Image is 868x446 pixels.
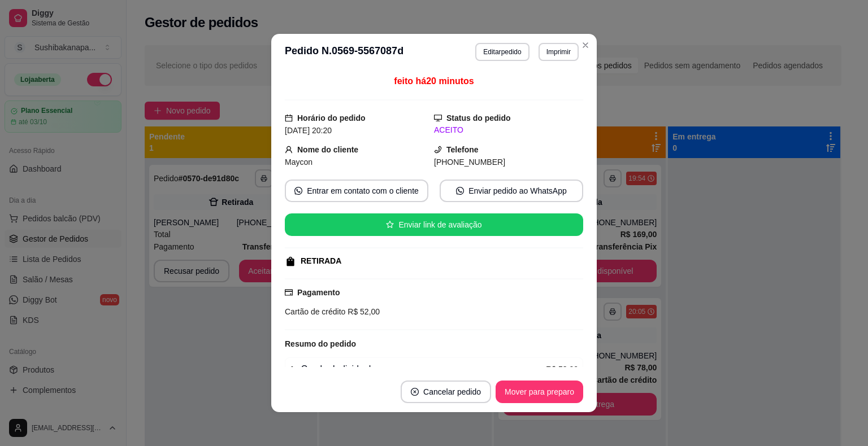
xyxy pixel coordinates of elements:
[294,187,302,195] span: whats-app
[475,43,529,61] button: Editarpedido
[401,381,491,403] button: close-circleCancelar pedido
[297,145,358,154] strong: Nome do cliente
[285,158,313,167] span: Maycon
[434,158,505,167] span: [PHONE_NUMBER]
[285,180,428,202] button: whats-appEntrar em contato com o cliente
[576,36,594,54] button: Close
[434,114,442,122] span: desktop
[456,187,464,195] span: whats-app
[434,146,442,154] span: phone
[297,288,340,297] strong: Pagamento
[285,126,332,135] span: [DATE] 20:20
[285,43,403,61] h3: Pedido N. 0569-5567087d
[496,381,583,403] button: Mover para preparo
[411,388,419,396] span: close-circle
[290,362,546,376] div: Combo Individual
[285,307,345,316] span: Cartão de crédito
[345,307,380,316] span: R$ 52,00
[290,365,299,374] strong: 1 x
[386,221,394,229] span: star
[297,113,366,123] strong: Horário do pedido
[546,365,578,374] strong: R$ 52,00
[434,124,583,136] div: ACEITO
[285,114,293,122] span: calendar
[539,43,579,61] button: Imprimir
[285,146,293,154] span: user
[285,339,356,348] strong: Resumo do pedido
[446,145,479,154] strong: Telefone
[285,288,293,296] span: credit-card
[394,76,474,86] span: feito há 20 minutos
[301,255,341,267] div: RETIRADA
[446,113,511,123] strong: Status do pedido
[285,213,583,236] button: starEnviar link de avaliação
[440,180,583,202] button: whats-appEnviar pedido ao WhatsApp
